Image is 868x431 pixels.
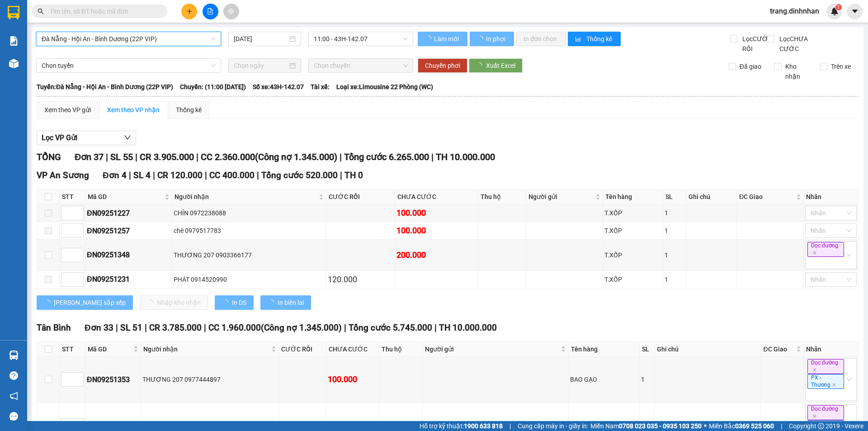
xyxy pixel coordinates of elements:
[314,32,408,46] span: 11:00 - 43H-142.07
[8,6,19,19] img: logo-vxr
[153,170,155,180] span: |
[569,342,640,357] th: Tên hàng
[439,322,497,333] span: TH 10.000.000
[827,62,854,71] span: Trên xe
[395,189,478,204] th: CHƯA CƯỚC
[665,275,684,284] div: 1
[44,299,54,306] span: loading
[228,8,234,14] span: aim
[222,299,232,306] span: loading
[665,226,684,236] div: 1
[739,34,774,54] span: Lọc CƯỚC RỒI
[5,50,61,107] b: 39/4A Quốc Lộ 1A - [GEOGRAPHIC_DATA] - An Sương - [GEOGRAPHIC_DATA]
[181,4,197,19] button: plus
[590,421,702,431] span: Miền Nam
[87,208,170,219] div: ĐN09251227
[509,421,511,431] span: |
[261,322,264,333] span: (
[478,189,526,204] th: Thu hộ
[142,421,277,431] div: THƯƠNG 207 0977444897
[157,170,203,180] span: CR 120.000
[328,373,377,386] div: 100.000
[604,250,661,260] div: T.XỐP
[175,192,317,202] span: Người nhận
[174,250,325,260] div: THƯƠNG 207 0903366177
[837,4,840,10] span: 1
[812,414,817,418] span: close
[149,322,202,333] span: CR 3.785.000
[604,275,661,284] div: T.XỐP
[201,152,255,162] span: CC 2.360.000
[37,322,71,333] span: Tân Bình
[143,344,269,354] span: Người nhận
[396,249,476,261] div: 200.000
[518,421,588,431] span: Cung cấp máy in - giấy in:
[142,374,277,384] div: THƯƠNG 207 0977444897
[832,383,836,387] span: close
[340,152,342,162] span: |
[37,83,173,90] b: Tuyến: Đà Nẵng - Hội An - Bình Dương (22P VIP)
[85,357,141,403] td: ĐN09251353
[129,170,131,180] span: |
[87,274,170,285] div: ĐN09251231
[812,368,817,372] span: close
[140,295,208,310] button: Nhập kho nhận
[686,189,737,204] th: Ghi chú
[704,424,707,428] span: ⚪️
[257,170,259,180] span: |
[75,152,104,162] span: Đơn 37
[87,249,170,260] div: ĐN09251348
[120,322,142,333] span: SL 51
[264,322,339,333] span: Công nợ 1.345.000
[847,4,863,19] button: caret-down
[528,192,594,202] span: Người gửi
[258,152,334,162] span: Công nợ 1.345.000
[232,298,246,308] span: In DS
[340,170,342,180] span: |
[42,32,216,46] span: Đà Nẵng - Hội An - Bình Dương (22P VIP)
[851,7,859,15] span: caret-down
[88,192,163,202] span: Mã GD
[420,421,503,431] span: Hỗ trợ kỹ thuật:
[62,38,120,68] li: VP [GEOGRAPHIC_DATA]
[60,342,85,357] th: STT
[344,170,363,180] span: TH 0
[85,271,172,289] td: ĐN09251231
[234,61,288,71] input: Chọn ngày
[619,422,702,430] strong: 0708 023 035 - 0935 103 250
[812,251,817,255] span: close
[314,59,408,72] span: Chọn chuyến
[107,105,160,115] div: Xem theo VP nhận
[42,59,216,72] span: Chọn tuyến
[326,189,395,204] th: CƯỚC RỒI
[174,226,325,236] div: chè 0979517783
[763,344,794,354] span: ĐC Giao
[418,32,467,46] button: Làm mới
[234,34,288,44] input: 11/09/2025
[223,4,239,19] button: aim
[124,134,131,141] span: down
[379,342,423,357] th: Thu hộ
[665,250,684,260] div: 1
[818,423,824,429] span: copyright
[486,61,515,71] span: Xuất Excel
[476,62,486,69] span: loading
[665,208,684,218] div: 1
[145,322,147,333] span: |
[835,4,842,10] sup: 1
[5,38,62,48] li: VP VP An Sương
[261,170,338,180] span: Tổng cước 520.000
[830,7,839,15] img: icon-new-feature
[186,8,193,14] span: plus
[44,105,91,115] div: Xem theo VP gửi
[278,298,304,308] span: In biên lai
[37,295,133,310] button: [PERSON_NAME] sắp xếp
[215,295,254,310] button: In DS
[425,344,559,354] span: Người gửi
[209,170,255,180] span: CC 400.000
[640,342,655,357] th: SL
[464,422,503,430] strong: 1900 633 818
[5,50,11,57] span: environment
[486,34,507,44] span: In phơi
[344,152,429,162] span: Tổng cước 6.265.000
